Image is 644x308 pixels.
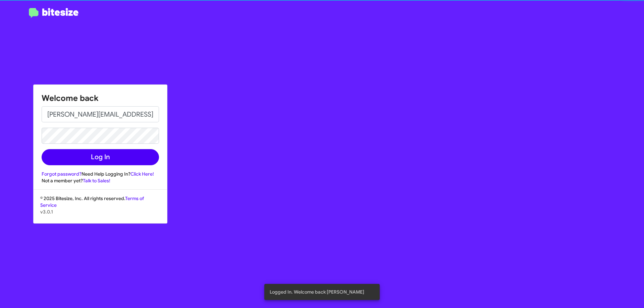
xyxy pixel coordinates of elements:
[42,93,159,104] h1: Welcome back
[34,195,167,223] div: © 2025 Bitesize, Inc. All rights reserved.
[130,171,154,177] a: Click Here!
[270,289,364,295] span: Logged In. Welcome back [PERSON_NAME]
[42,171,159,177] div: Need Help Logging In?
[83,178,110,184] a: Talk to Sales!
[42,177,159,184] div: Not a member yet?
[42,106,159,122] input: Email address
[42,149,159,165] button: Log In
[42,171,82,177] a: Forgot password?
[40,208,160,215] p: v3.0.1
